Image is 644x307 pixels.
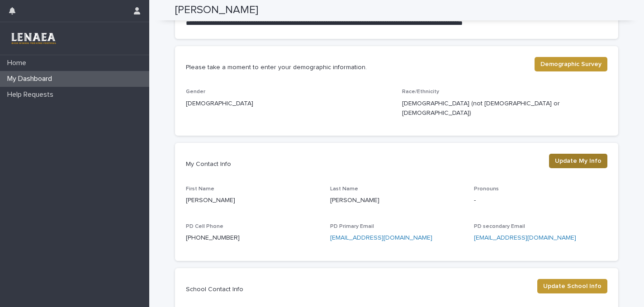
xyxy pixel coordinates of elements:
[537,279,607,293] button: Update School Info
[186,224,223,229] span: PD Cell Phone
[330,224,374,229] span: PD Primary Email
[186,186,214,192] span: First Name
[4,90,61,99] p: Help Requests
[474,235,576,241] a: [EMAIL_ADDRESS][DOMAIN_NAME]
[4,59,33,67] p: Home
[555,156,601,165] span: Update My Info
[474,224,525,229] span: PD secondary Email
[175,4,258,17] h2: [PERSON_NAME]
[535,57,607,71] button: Demographic Survey
[474,196,607,205] p: -
[474,186,499,192] span: Pronouns
[330,235,432,241] a: [EMAIL_ADDRESS][DOMAIN_NAME]
[402,99,607,118] p: [DEMOGRAPHIC_DATA] (not [DEMOGRAPHIC_DATA] or [DEMOGRAPHIC_DATA])
[4,75,59,83] p: My Dashboard
[186,160,542,168] p: My Contact Info
[186,89,205,94] span: Gender
[186,285,530,293] p: School Contact Info
[186,235,240,241] a: [PHONE_NUMBER]
[186,63,527,71] p: Please take a moment to enter your demographic information.
[402,89,439,94] span: Race/Ethnicity
[549,154,607,168] button: Update My Info
[186,99,391,109] p: [DEMOGRAPHIC_DATA]
[540,60,601,69] span: Demographic Survey
[7,29,59,47] img: 3TRreipReCSEaaZc33pQ
[186,196,319,205] p: [PERSON_NAME]
[543,282,601,291] span: Update School Info
[330,196,464,205] p: [PERSON_NAME]
[330,186,358,192] span: Last Name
